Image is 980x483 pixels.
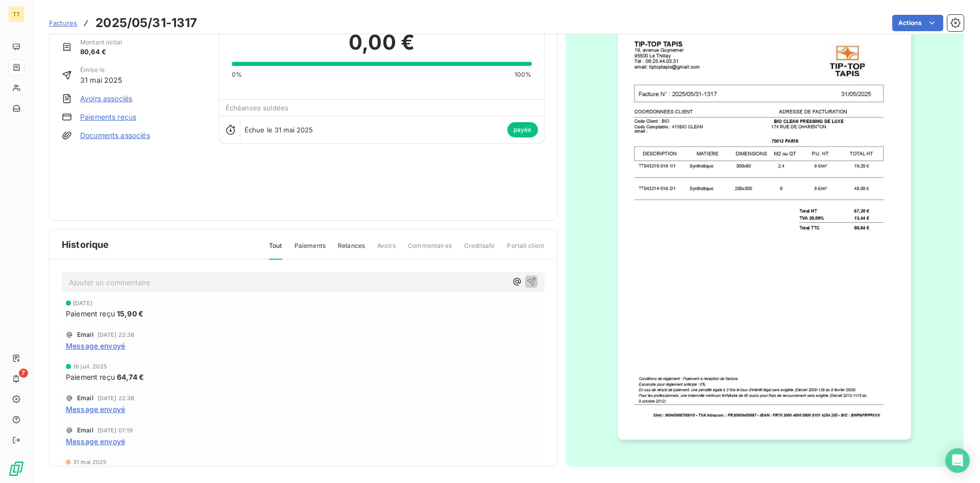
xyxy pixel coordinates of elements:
[77,332,93,338] span: Email
[19,369,28,378] span: 7
[464,241,495,259] span: Creditsafe
[232,70,242,79] span: 0%
[377,241,396,259] span: Avoirs
[80,112,136,122] a: Paiements reçus
[80,130,150,141] a: Documents associés
[408,241,452,259] span: Commentaires
[514,70,532,79] span: 100%
[295,241,326,259] span: Paiements
[97,395,135,401] span: [DATE] 22:38
[226,104,289,112] span: Échéances soldées
[97,427,133,433] span: [DATE] 07:19
[117,372,144,382] span: 64,74 €
[73,300,92,306] span: [DATE]
[66,372,115,382] span: Paiement reçu
[892,15,943,31] button: Actions
[80,65,122,75] span: Émise le
[945,448,970,473] div: Open Intercom Messenger
[66,308,115,319] span: Paiement reçu
[507,241,544,259] span: Portail client
[66,404,125,415] span: Message envoyé
[49,18,77,28] a: Factures
[49,19,77,27] span: Factures
[66,340,125,351] span: Message envoyé
[80,38,122,47] span: Montant initial
[73,363,107,370] span: 16 juil. 2025
[507,122,538,137] span: payée
[97,332,135,338] span: [DATE] 22:38
[77,395,93,401] span: Email
[66,436,125,447] span: Message envoyé
[117,308,143,319] span: 15,90 €
[77,427,93,433] span: Email
[269,241,282,260] span: Tout
[338,241,365,259] span: Relances
[244,126,313,134] span: Échue le 31 mai 2025
[80,47,122,57] span: 80,64 €
[8,461,24,477] img: Logo LeanPay
[80,94,132,104] a: Avoirs associés
[62,238,109,251] span: Historique
[349,27,414,58] span: 0,00 €
[80,75,122,85] span: 31 mai 2025
[618,24,911,440] img: invoice_thumbnail
[8,6,24,22] div: TT
[95,14,197,32] h3: 2025/05/31-1317
[73,459,107,465] span: 31 mai 2025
